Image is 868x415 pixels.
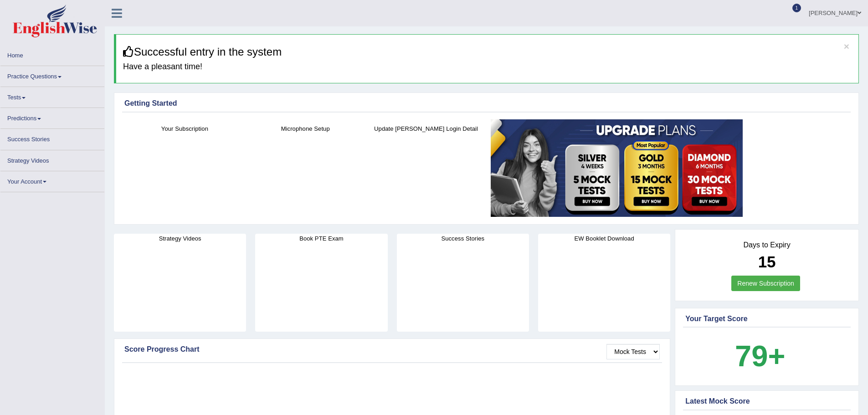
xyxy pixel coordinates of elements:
[0,66,104,84] a: Practice Questions
[758,253,776,271] b: 15
[255,234,387,243] h4: Book PTE Exam
[123,62,852,72] h4: Have a pleasant time!
[129,124,241,133] h4: Your Subscription
[0,171,104,189] a: Your Account
[685,396,848,407] div: Latest Mock Score
[491,119,743,217] img: small5.jpg
[124,98,848,109] div: Getting Started
[114,234,246,243] h4: Strategy Videos
[0,108,104,126] a: Predictions
[792,4,801,12] span: 1
[124,344,660,355] div: Score Progress Chart
[123,46,852,58] h3: Successful entry in the system
[0,87,104,105] a: Tests
[0,129,104,147] a: Success Stories
[685,313,848,324] div: Your Target Score
[844,41,849,51] button: ×
[735,339,785,373] b: 79+
[731,276,800,291] a: Renew Subscription
[397,234,529,243] h4: Success Stories
[685,241,848,249] h4: Days to Expiry
[250,124,361,133] h4: Microphone Setup
[0,45,104,63] a: Home
[0,150,104,168] a: Strategy Videos
[538,234,670,243] h4: EW Booklet Download
[370,124,482,133] h4: Update [PERSON_NAME] Login Detail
